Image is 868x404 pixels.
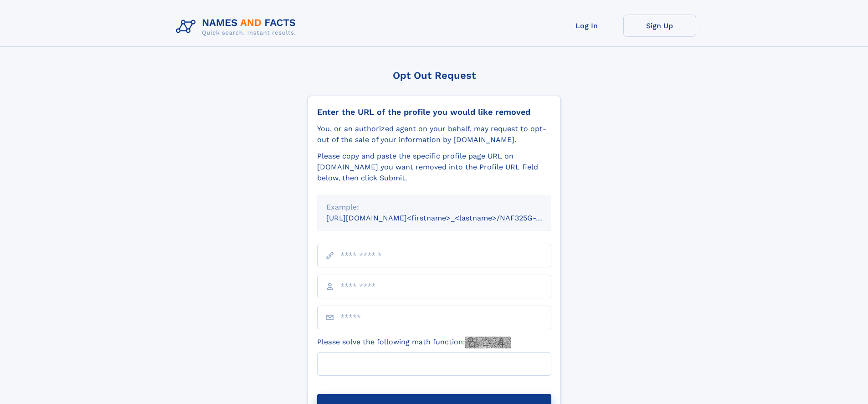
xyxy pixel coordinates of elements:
[317,337,511,348] label: Please solve the following math function:
[317,123,551,145] div: You, or an authorized agent on your behalf, may request to opt-out of the sale of your informatio...
[308,70,561,81] div: Opt Out Request
[317,107,551,117] div: Enter the URL of the profile you would like removed
[317,151,551,184] div: Please copy and paste the specific profile page URL on [DOMAIN_NAME] you want removed into the Pr...
[326,214,569,222] small: [URL][DOMAIN_NAME]<firstname>_<lastname>/NAF325G-xxxxxxxx
[623,15,696,37] a: Sign Up
[550,15,623,37] a: Log In
[326,202,542,213] div: Example:
[172,15,303,39] img: Logo Names and Facts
